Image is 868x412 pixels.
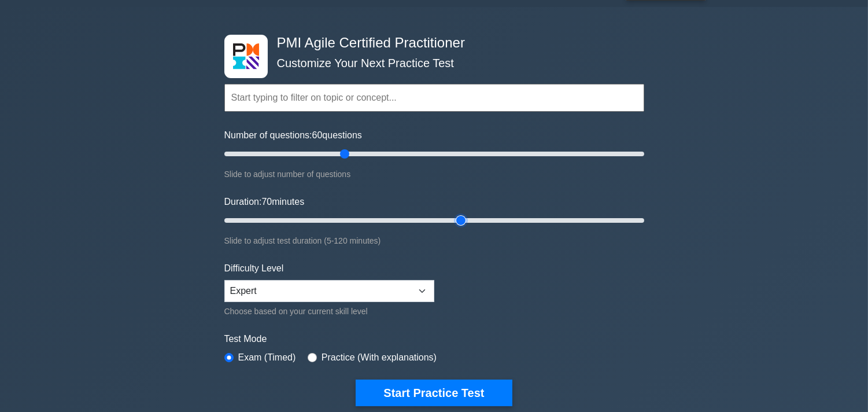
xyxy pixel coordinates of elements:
[224,128,362,142] label: Number of questions: questions
[322,351,437,365] label: Practice (With explanations)
[224,167,644,181] div: Slide to adjust number of questions
[272,35,588,51] h4: PMI Agile Certified Practitioner
[224,304,434,318] div: Choose based on your current skill level
[224,84,644,112] input: Start typing to filter on topic or concept...
[224,195,305,209] label: Duration: minutes
[224,332,644,346] label: Test Mode
[238,351,296,365] label: Exam (Timed)
[312,130,323,140] span: 60
[224,262,284,275] label: Difficulty Level
[224,234,644,248] div: Slide to adjust test duration (5-120 minutes)
[356,380,512,406] button: Start Practice Test
[261,197,272,207] span: 70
